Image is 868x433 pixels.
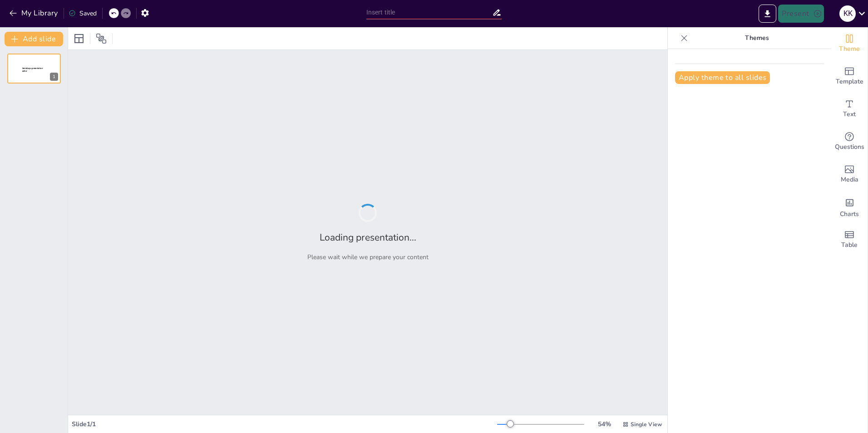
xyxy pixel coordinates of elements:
div: 54 % [593,420,615,428]
span: Media [841,175,858,185]
span: Single View [631,421,662,428]
span: Text [843,109,856,119]
div: 1 [7,54,61,84]
div: Add charts and graphs [831,191,868,223]
div: Change the overall theme [831,27,868,60]
p: Themes [691,27,822,49]
div: Add ready made slides [831,60,868,93]
span: Charts [840,209,859,219]
span: Position [96,33,107,44]
div: Add a table [831,223,868,256]
span: Table [841,240,858,250]
h2: Loading presentation... [320,231,416,244]
button: Present [778,5,824,23]
button: Export to PowerPoint [759,5,776,23]
div: Saved [69,9,97,18]
button: My Library [7,6,62,20]
span: Sendsteps presentation editor [22,67,43,72]
div: K K [839,5,856,22]
span: Template [836,77,863,87]
span: Questions [835,142,864,152]
button: Add slide [5,32,63,46]
div: Add images, graphics, shapes or video [831,158,868,191]
input: Insert title [366,6,493,19]
span: Theme [839,44,860,54]
div: Slide 1 / 1 [72,420,497,428]
button: K K [839,5,856,23]
div: 1 [50,73,58,81]
div: Layout [72,31,86,46]
button: Apply theme to all slides [675,71,770,84]
div: Get real-time input from your audience [831,125,868,158]
div: Add text boxes [831,93,868,125]
p: Please wait while we prepare your content [307,253,429,261]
